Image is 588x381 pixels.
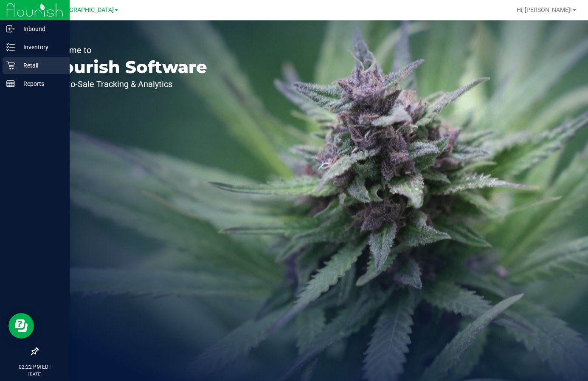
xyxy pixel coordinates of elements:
[4,363,66,371] p: 02:22 PM EDT
[46,46,207,54] p: Welcome to
[8,313,34,339] iframe: Resource center
[15,60,66,71] p: Retail
[56,6,114,14] span: [GEOGRAPHIC_DATA]
[15,24,66,34] p: Inbound
[15,42,66,52] p: Inventory
[15,79,66,89] p: Reports
[6,79,15,88] inline-svg: Reports
[6,25,15,33] inline-svg: Inbound
[6,43,15,51] inline-svg: Inventory
[46,80,207,88] p: Seed-to-Sale Tracking & Analytics
[46,59,207,76] p: Flourish Software
[6,61,15,70] inline-svg: Retail
[4,371,66,377] p: [DATE]
[517,6,572,13] span: Hi, [PERSON_NAME]!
